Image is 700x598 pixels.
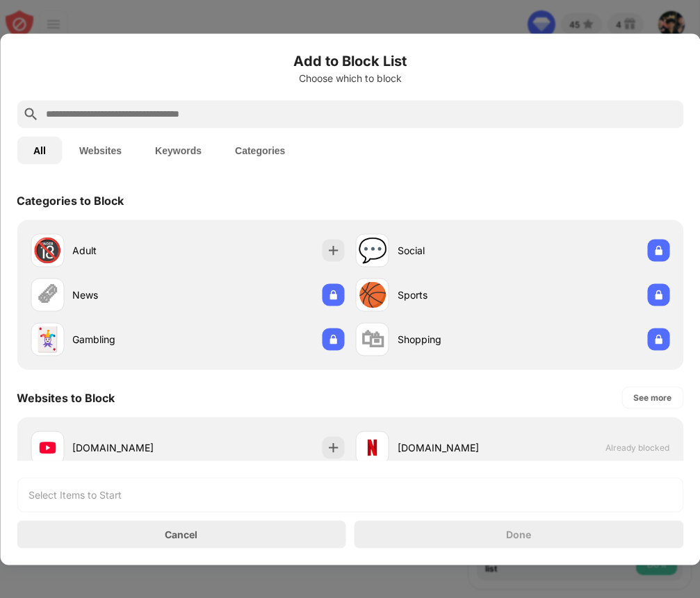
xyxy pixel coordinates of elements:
[17,193,124,207] div: Categories to Block
[218,136,302,164] button: Categories
[358,236,387,265] div: 💬
[35,281,59,309] div: 🗞
[398,288,513,302] div: Sports
[33,236,62,265] div: 🔞
[165,529,197,540] div: Cancel
[138,136,218,164] button: Keywords
[72,332,188,347] div: Gambling
[358,281,387,309] div: 🏀
[633,390,671,404] div: See more
[364,439,381,456] img: favicons
[17,72,683,83] div: Choose which to block
[39,439,56,456] img: favicons
[72,440,188,455] div: [DOMAIN_NAME]
[72,288,188,302] div: News
[398,440,513,455] div: [DOMAIN_NAME]
[398,332,513,347] div: Shopping
[17,50,683,71] h6: Add to Block List
[17,136,63,164] button: All
[63,136,138,164] button: Websites
[33,325,62,354] div: 🃏
[398,243,513,258] div: Social
[506,529,531,540] div: Done
[605,442,669,453] span: Already blocked
[361,325,384,354] div: 🛍
[72,243,188,258] div: Adult
[29,488,122,501] div: Select Items to Start
[22,106,39,122] img: search.svg
[17,390,115,404] div: Websites to Block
